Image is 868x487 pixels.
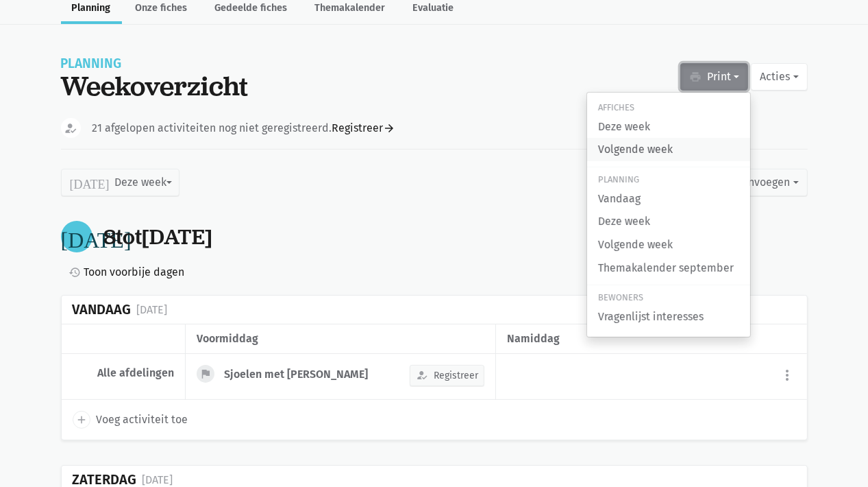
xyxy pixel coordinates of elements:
[587,291,750,305] div: Bewoners
[103,222,116,251] span: 8
[75,414,88,426] i: add
[587,257,750,280] a: Themakalender september
[586,92,751,337] div: Print
[73,366,174,380] div: Alle afdelingen
[383,122,395,134] i: arrow_forward
[507,330,795,348] div: namiddag
[736,169,807,196] button: Invoegen
[73,302,132,318] div: Vandaag
[61,58,249,70] div: Planning
[587,233,750,257] a: Volgende week
[410,365,484,386] button: Registreer
[61,226,132,248] i: [DATE]
[332,119,395,137] a: Registreer
[680,63,748,91] button: Print
[64,121,77,135] i: how_to_reg
[61,70,249,102] div: Weekoverzicht
[689,71,702,83] i: print
[587,101,750,115] div: Affiches
[96,411,188,429] span: Voeg activiteit toe
[142,222,212,251] span: [DATE]
[587,173,750,187] div: Planning
[69,266,82,278] i: history
[416,369,428,381] i: how_to_reg
[84,263,185,281] span: Toon voorbije dagen
[751,63,807,91] button: Acties
[70,176,110,189] i: [DATE]
[587,115,750,139] a: Deze week
[92,119,395,137] div: 21 afgelopen activiteiten nog niet geregistreerd.
[64,263,185,281] a: Toon voorbije dagen
[587,138,750,161] a: Volgende week
[103,224,212,250] div: tot
[587,305,750,329] a: Vragenlijst interesses
[137,301,168,319] div: [DATE]
[61,169,179,196] button: Deze week
[587,210,750,233] a: Deze week
[587,187,750,211] a: Vandaag
[197,330,484,348] div: voormiddag
[73,411,188,429] a: add Voeg activiteit toe
[224,368,379,381] div: Sjoelen met [PERSON_NAME]
[199,368,212,380] i: flag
